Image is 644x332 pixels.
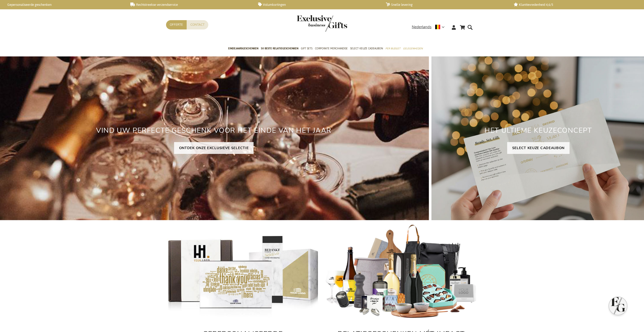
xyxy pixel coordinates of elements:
a: Gepersonaliseerde geschenken [3,3,122,7]
span: Select Keuze Cadeaubon [350,46,383,51]
a: ONTDEK ONZE EXCLUSIEVE SELECTIE [174,142,254,154]
span: 50 beste relatiegeschenken [261,46,298,51]
img: Gepersonaliseerde relatiegeschenken voor personeel en klanten [166,224,319,320]
span: Per Budget [385,46,400,51]
span: Gelegenheden [403,46,423,51]
a: Offerte [166,20,187,29]
span: Eindejaarsgeschenken [228,46,258,51]
a: SELECT KEUZE CADEAUBON [507,142,570,154]
img: Gepersonaliseerde relatiegeschenken voor personeel en klanten [325,224,478,320]
span: Gift Sets [301,46,312,51]
img: Exclusive Business gifts logo [297,15,347,32]
span: Corporate Merchandise [315,46,348,51]
span: Nederlands [412,24,431,30]
a: Klanttevredenheid 4,6/5 [514,3,633,7]
a: store logo [297,15,322,32]
a: Snelle levering [386,3,506,7]
a: Rechtstreekse verzendservice [130,3,250,7]
a: Contact [187,20,208,29]
a: Volumkortingen [258,3,378,7]
div: Nederlands [412,24,448,30]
